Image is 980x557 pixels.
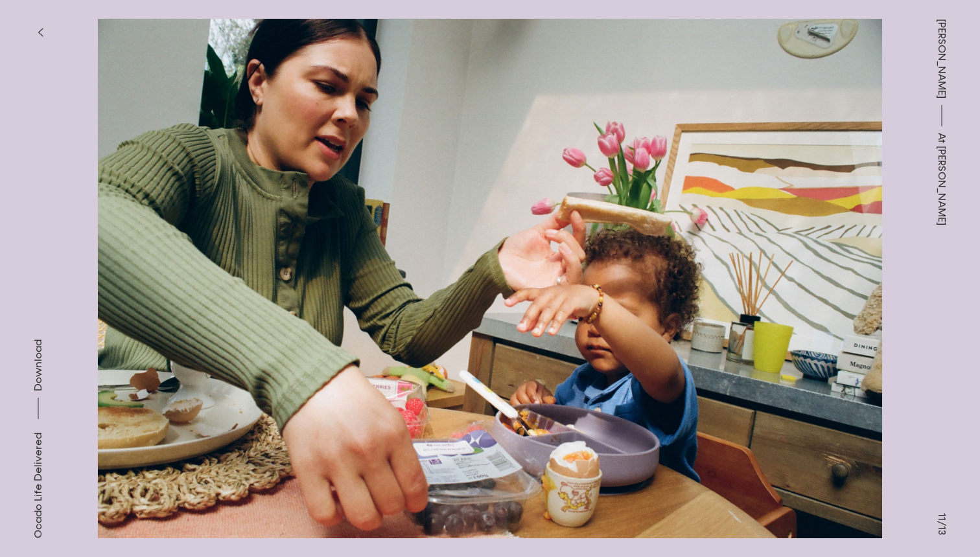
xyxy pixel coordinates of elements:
[30,339,46,426] button: Download asset
[934,133,950,225] span: At [PERSON_NAME]
[32,339,45,391] span: Download
[30,433,46,538] div: Ocado Life Delivered
[934,19,950,98] a: [PERSON_NAME]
